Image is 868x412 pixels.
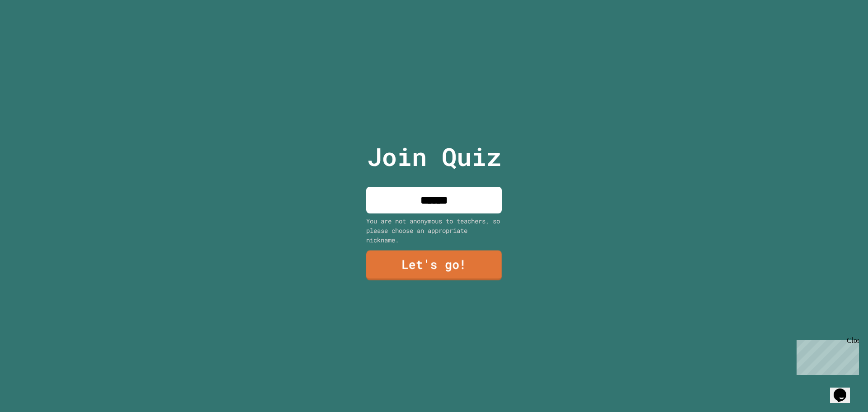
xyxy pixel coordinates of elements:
a: Let's go! [366,251,502,280]
iframe: chat widget [830,376,859,403]
iframe: chat widget [793,336,859,375]
div: You are not anonymous to teachers, so please choose an appropriate nickname. [366,216,502,245]
p: Join Quiz [367,138,501,175]
div: Chat with us now!Close [4,4,62,57]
